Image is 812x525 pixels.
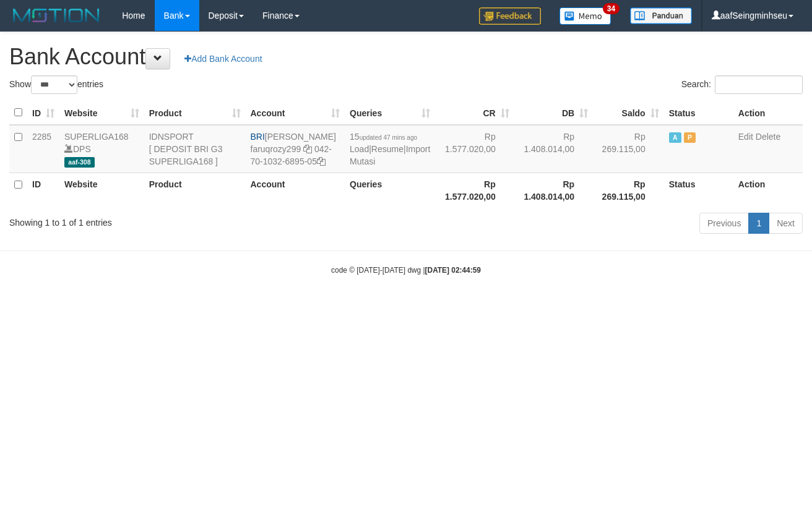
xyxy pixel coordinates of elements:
td: Rp 269.115,00 [593,125,664,173]
a: Load [350,144,369,154]
th: ID: activate to sort column ascending [27,101,59,125]
span: BRI [251,132,265,142]
img: MOTION_logo.png [9,6,103,25]
th: DB: activate to sort column ascending [514,101,593,125]
a: Delete [756,132,780,142]
th: Rp 269.115,00 [593,173,664,208]
span: | | [350,132,430,166]
select: Showentries [31,75,77,94]
a: Next [769,213,803,234]
th: Queries [345,173,435,208]
th: Action [733,173,803,208]
th: Account: activate to sort column ascending [246,101,345,125]
img: panduan.png [630,7,692,24]
th: Rp 1.577.020,00 [435,173,514,208]
small: code © [DATE]-[DATE] dwg | [331,266,481,275]
strong: [DATE] 02:44:59 [425,266,481,275]
a: Copy faruqrozy299 to clipboard [303,144,312,154]
a: faruqrozy299 [251,144,301,154]
img: Feedback.jpg [479,7,541,25]
th: Product: activate to sort column ascending [144,101,246,125]
a: 1 [748,213,769,234]
a: Edit [738,132,753,142]
th: CR: activate to sort column ascending [435,101,514,125]
th: Website: activate to sort column ascending [59,101,144,125]
h1: Bank Account [9,45,803,69]
span: 15 [350,132,417,142]
div: Showing 1 to 1 of 1 entries [9,211,329,229]
span: 34 [603,3,620,14]
td: IDNSPORT [ DEPOSIT BRI G3 SUPERLIGA168 ] [144,125,246,173]
span: Paused [684,132,696,143]
th: Saldo: activate to sort column ascending [593,101,664,125]
th: Status [664,173,733,208]
a: Previous [699,213,749,234]
a: Import Mutasi [350,144,430,166]
td: DPS [59,125,144,173]
span: Active [669,132,681,143]
a: Copy 042701032689505 to clipboard [317,156,326,166]
th: Account [246,173,345,208]
th: ID [27,173,59,208]
th: Action [733,101,803,125]
a: SUPERLIGA168 [64,132,129,142]
span: aaf-308 [64,157,95,168]
td: Rp 1.408.014,00 [514,125,593,173]
label: Search: [681,75,803,94]
a: Add Bank Account [176,48,270,69]
span: updated 47 mins ago [360,134,417,141]
label: Show entries [9,75,103,94]
td: Rp 1.577.020,00 [435,125,514,173]
th: Rp 1.408.014,00 [514,173,593,208]
td: 2285 [27,125,59,173]
th: Product [144,173,246,208]
td: [PERSON_NAME] 042-70-1032-6895-05 [246,125,345,173]
a: Resume [371,144,404,154]
th: Status [664,101,733,125]
th: Queries: activate to sort column ascending [345,101,435,125]
img: Button%20Memo.svg [559,7,611,25]
input: Search: [715,75,803,94]
th: Website [59,173,144,208]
